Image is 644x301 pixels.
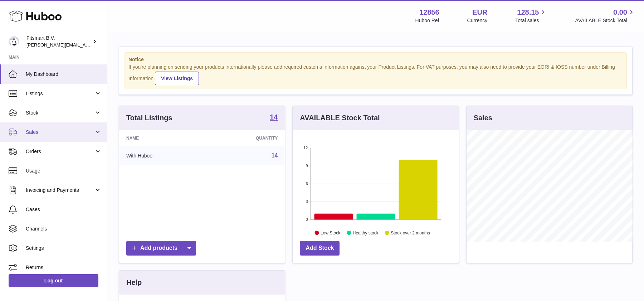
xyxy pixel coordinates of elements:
span: Returns [26,264,102,271]
td: With Huboo [119,146,206,165]
div: If you're planning on sending your products internationally please add required customs informati... [128,64,623,85]
span: Invoicing and Payments [26,187,94,194]
span: 0.00 [613,8,627,17]
span: Cases [26,206,102,213]
strong: EUR [472,8,487,17]
th: Quantity [206,130,285,146]
span: Channels [26,225,102,232]
a: 128.15 Total sales [515,8,547,24]
span: Usage [26,168,102,174]
text: Low Stock [321,230,341,235]
span: Total sales [515,17,547,24]
span: Sales [26,129,94,136]
div: Fitsmart B.V. [26,35,91,48]
strong: 12856 [419,8,439,17]
h3: Sales [474,113,492,123]
a: 14 [270,113,278,122]
span: My Dashboard [26,71,102,78]
a: 14 [272,152,278,159]
text: 3 [306,199,308,204]
text: 12 [304,146,308,150]
text: 6 [306,181,308,186]
span: AVAILABLE Stock Total [575,17,635,24]
text: Stock over 2 months [391,230,430,235]
span: Settings [26,245,102,252]
text: 0 [306,217,308,222]
text: Healthy stock [353,230,379,235]
h3: AVAILABLE Stock Total [300,113,380,123]
img: jonathan@leaderoo.com [9,36,19,47]
span: Orders [26,148,94,155]
div: Currency [467,17,488,24]
h3: Help [126,278,142,287]
a: View Listings [155,72,199,85]
a: 0.00 AVAILABLE Stock Total [575,8,635,24]
a: Add products [126,241,196,256]
h3: Total Listings [126,113,172,123]
span: 128.15 [517,8,539,17]
th: Name [119,130,206,146]
span: Listings [26,90,94,97]
strong: 14 [270,113,278,121]
text: 9 [306,164,308,168]
strong: Notice [128,56,623,63]
span: Stock [26,110,94,116]
div: Huboo Ref [415,17,439,24]
a: Add Stock [300,241,340,256]
a: Log out [9,274,98,287]
span: [PERSON_NAME][EMAIL_ADDRESS][DOMAIN_NAME] [26,42,143,48]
